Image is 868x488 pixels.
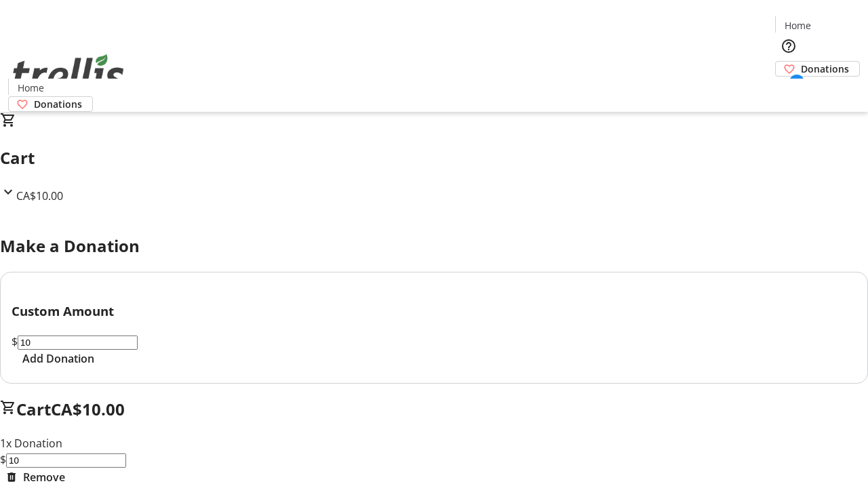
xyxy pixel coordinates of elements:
span: Home [785,18,811,33]
span: Remove [23,469,65,485]
img: Orient E2E Organization zk00dQfJK4's Logo [8,39,129,107]
span: CA$10.00 [16,188,63,203]
button: Add Donation [12,350,105,367]
a: Donations [8,96,93,112]
a: Home [776,18,819,33]
h3: Custom Amount [12,302,856,321]
a: Donations [775,61,860,77]
span: Home [18,81,44,95]
span: CA$10.00 [51,398,125,420]
span: Donations [801,62,849,76]
a: Home [9,81,52,95]
button: Help [775,33,802,60]
input: Donation Amount [18,335,138,350]
span: $ [12,334,18,349]
span: Donations [34,97,82,111]
span: Add Donation [22,350,94,367]
input: Donation Amount [6,453,126,468]
button: Cart [775,77,802,104]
